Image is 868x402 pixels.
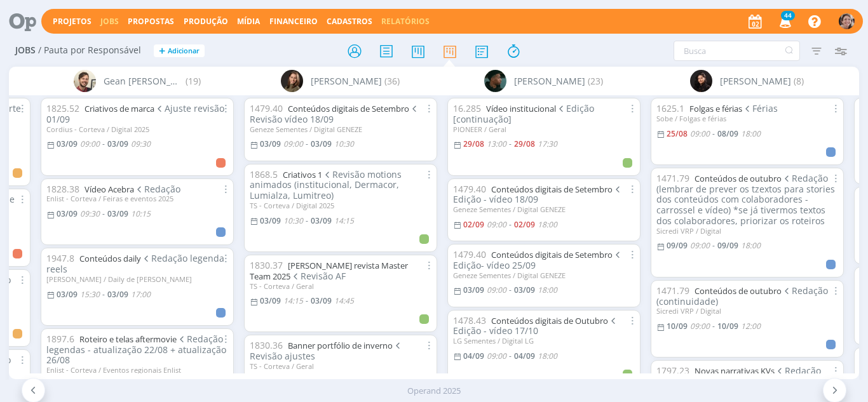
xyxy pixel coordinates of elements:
: 03/09 [107,289,128,300]
div: Geneze Sementes / Digital GENEZE [453,205,635,213]
span: (36) [384,74,400,88]
span: + [159,44,165,58]
span: 1828.38 [46,183,79,195]
: 10:30 [283,215,303,226]
span: Redação legendas - atualização 22/08 + atualização 26/08 [46,333,226,366]
a: Vídeo Acebra [85,184,134,195]
span: Revisão AF [290,270,346,282]
span: 16.285 [453,102,481,114]
a: Folgas e férias [689,103,742,114]
div: PIONEER / Geral [453,125,635,133]
: 17:30 [538,138,557,149]
: 15:30 [80,289,100,300]
: 12:00 [741,321,761,332]
span: Revisão motions animados (institucional, Dermacor, Lumialza, Lumitreo) [250,168,402,202]
div: TS - Corteva / Geral [250,362,431,370]
a: Conteúdos digitais de Outubro [491,315,608,326]
span: Ajuste revisão 01/09 [46,102,225,125]
: 25/08 [667,128,688,139]
: 03/09 [514,285,535,295]
a: Financeiro [269,16,318,27]
div: LG Sementes / Digital LG [453,337,635,345]
img: K [484,70,506,92]
: 09:00 [487,351,506,361]
span: 1830.37 [250,259,283,271]
img: G [74,70,96,92]
a: Projetos [53,16,92,27]
: 03/09 [107,208,128,219]
button: Mídia [233,17,264,27]
a: Conteúdos digitais de Setembro [491,184,613,195]
img: L [690,70,712,92]
: 10/09 [717,321,738,332]
div: Cordius - Corteva / Digital 2025 [46,125,228,133]
span: / Pauta por Responsável [38,45,141,56]
span: Redação (continuidade) [656,285,829,307]
a: Criativos de marca [85,103,154,114]
: 02/09 [514,219,535,230]
: - [509,286,512,294]
: 09:00 [487,219,506,230]
div: Enlist - Corteva / Eventos regionais Enlist [46,366,228,374]
div: TS - Corteva / Geral [250,282,431,290]
span: Revisão ajustes [250,339,403,362]
a: Banner portfólio de inverno [288,340,393,351]
span: Cadastros [327,16,372,27]
: 03/09 [260,215,281,226]
: 03/09 [57,289,78,300]
span: Edição- vídeo 25/09 [453,248,623,271]
span: Jobs [15,45,36,56]
div: [PERSON_NAME] / Daily de [PERSON_NAME] [46,275,228,283]
span: (19) [186,74,201,88]
img: A [839,13,855,29]
span: [PERSON_NAME] [514,74,585,88]
div: Sicredi VRP / Digital [656,307,838,315]
span: Adicionar [168,47,200,55]
: 09:00 [487,285,506,295]
: 18:00 [538,219,557,230]
span: Propostas [128,16,174,27]
: - [306,217,308,225]
: 10:15 [131,208,151,219]
: 09:00 [283,138,303,149]
: 03/09 [57,138,78,149]
: - [509,221,512,229]
: 14:15 [334,215,354,226]
: 03/09 [260,295,281,306]
: 29/08 [463,138,484,149]
span: 1868.5 [250,168,278,180]
: 09:30 [131,138,151,149]
div: Enlist - Corteva / Feiras e eventos 2025 [46,194,228,203]
: 03/09 [57,208,78,219]
button: Projetos [49,17,95,27]
button: +Adicionar [154,44,205,58]
span: [PERSON_NAME] [311,74,382,88]
: 09/09 [717,240,738,251]
span: Férias [742,102,778,114]
span: 1625.1 [656,102,684,114]
button: Propostas [124,17,178,27]
img: J [281,70,303,92]
a: Conteúdos digitais de Setembro [288,103,409,114]
button: Financeiro [266,17,322,27]
: 03/09 [311,295,332,306]
span: 1947.8 [46,252,74,264]
span: 1479.40 [453,248,486,260]
a: Mídia [237,16,260,27]
span: 1478.43 [453,314,486,326]
input: Busca [674,41,800,61]
span: 1797.23 [656,365,689,377]
: - [102,291,105,298]
: 04/09 [463,351,484,361]
a: [PERSON_NAME] revista Master Team 2025 [250,260,408,282]
: 10/09 [667,321,688,332]
button: Cadastros [323,17,376,27]
: - [102,210,105,218]
span: 1825.52 [46,102,79,114]
: 10:30 [334,138,354,149]
a: Criativos 1 [283,169,322,180]
: - [306,140,308,148]
: - [102,140,105,148]
: 03/09 [107,138,128,149]
button: 44 [771,10,797,33]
